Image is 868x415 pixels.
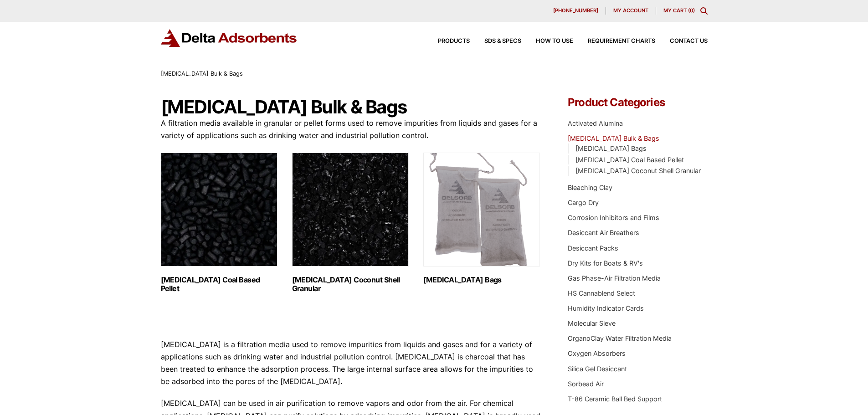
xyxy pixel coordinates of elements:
h2: [MEDICAL_DATA] Coal Based Pellet [161,276,277,293]
a: Visit product category Activated Carbon Bags [423,153,540,284]
a: Activated Alumina [568,119,623,127]
a: Visit product category Activated Carbon Coconut Shell Granular [292,153,409,293]
a: [MEDICAL_DATA] Coconut Shell Granular [575,167,701,174]
span: [PHONE_NUMBER] [553,8,598,13]
a: Sorbead Air [568,380,604,388]
span: SDS & SPECS [484,38,521,44]
span: 0 [690,7,693,14]
span: [MEDICAL_DATA] Bulk & Bags [161,70,243,77]
a: Gas Phase-Air Filtration Media [568,274,661,282]
a: Humidity Indicator Cards [568,304,644,312]
a: Bleaching Clay [568,184,612,191]
a: [MEDICAL_DATA] Bulk & Bags [568,134,659,142]
img: Activated Carbon Coconut Shell Granular [292,153,409,266]
a: Contact Us [655,38,708,44]
h4: Product Categories [568,97,707,108]
h2: [MEDICAL_DATA] Bags [423,276,540,284]
span: Contact Us [670,38,708,44]
a: SDS & SPECS [470,38,521,44]
a: Requirement Charts [573,38,655,44]
a: T-86 Ceramic Ball Bed Support [568,395,662,403]
span: Products [438,38,470,44]
a: How to Use [521,38,573,44]
a: [PHONE_NUMBER] [546,7,606,15]
a: Visit product category Activated Carbon Coal Based Pellet [161,153,277,293]
a: Molecular Sieve [568,319,616,327]
a: Desiccant Packs [568,244,618,252]
a: My Cart (0) [663,7,695,14]
img: Activated Carbon Coal Based Pellet [161,153,277,266]
h2: [MEDICAL_DATA] Coconut Shell Granular [292,276,409,293]
a: Dry Kits for Boats & RV's [568,259,643,267]
img: Delta Adsorbents [161,29,298,47]
span: Requirement Charts [588,38,655,44]
a: OrganoClay Water Filtration Media [568,334,672,342]
p: A filtration media available in granular or pellet forms used to remove impurities from liquids a... [161,117,541,142]
a: Silica Gel Desiccant [568,365,627,373]
a: Oxygen Absorbers [568,349,626,357]
a: My account [606,7,656,15]
a: Desiccant Air Breathers [568,229,639,236]
p: [MEDICAL_DATA] is a filtration media used to remove impurities from liquids and gases and for a v... [161,338,541,388]
a: HS Cannablend Select [568,289,635,297]
a: Corrosion Inhibitors and Films [568,214,659,221]
h1: [MEDICAL_DATA] Bulk & Bags [161,97,541,117]
a: [MEDICAL_DATA] Bags [575,144,647,152]
div: Toggle Modal Content [700,7,708,15]
a: [MEDICAL_DATA] Coal Based Pellet [575,156,684,164]
a: Cargo Dry [568,199,599,206]
span: My account [613,8,648,13]
span: How to Use [536,38,573,44]
img: Activated Carbon Bags [423,153,540,266]
a: Products [423,38,470,44]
